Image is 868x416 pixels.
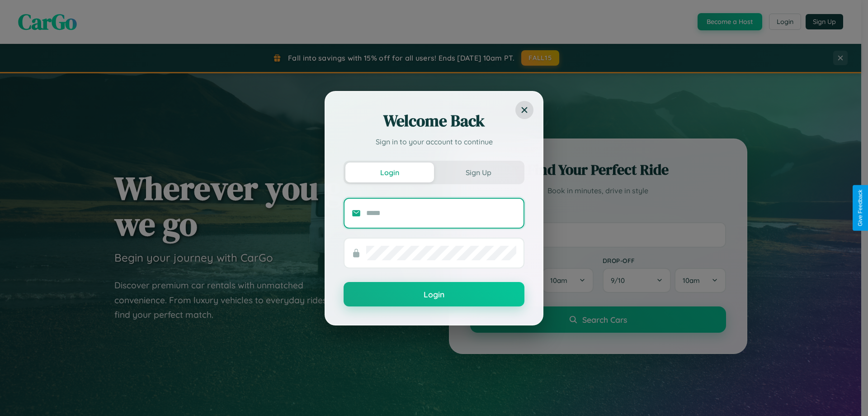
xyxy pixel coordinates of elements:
[345,163,434,182] button: Login
[344,282,524,306] button: Login
[434,163,523,182] button: Sign Up
[857,190,863,226] div: Give Feedback
[344,110,524,132] h2: Welcome Back
[344,136,524,147] p: Sign in to your account to continue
